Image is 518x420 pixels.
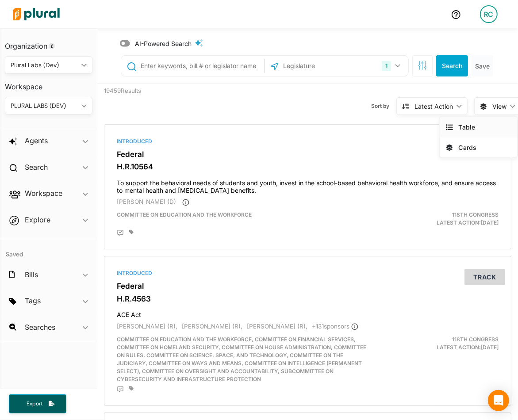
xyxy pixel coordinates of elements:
[436,55,468,76] button: Search
[135,39,192,48] span: AI-Powered Search
[20,400,49,408] span: Export
[117,336,366,382] span: Committee on Education and the Workforce, Committee on Financial Services, Committee on Homeland ...
[117,323,177,330] span: [PERSON_NAME] (R),
[117,307,499,319] h4: ACE Act
[452,211,499,218] span: 118th Congress
[11,101,78,111] div: PLURAL LABS (DEV)
[440,117,517,137] button: Table
[5,74,92,93] h3: Workspace
[117,269,499,277] div: Introduced
[414,102,453,111] div: Latest Action
[140,57,262,74] input: Enter keywords, bill # or legislator name
[129,386,134,391] div: Add tags
[458,144,511,151] span: Cards
[97,84,203,118] div: 19459 Results
[378,57,406,74] button: 1
[117,211,252,218] span: Committee on Education and the Workforce
[25,270,38,279] h2: Bills
[48,42,56,50] div: Tooltip anchor
[464,269,505,285] button: Track
[458,123,511,131] span: Table
[117,150,499,159] h3: Federal
[25,188,62,198] h2: Workspace
[382,61,391,71] div: 1
[25,215,50,225] h2: Explore
[473,2,505,27] a: RC
[117,386,124,393] div: Add Position Statement
[117,229,124,237] div: Add Position Statement
[371,102,396,110] span: Sort by
[312,323,358,330] span: + 131 sponsor s
[129,229,134,235] div: Add tags
[373,211,505,227] div: Latest Action: [DATE]
[0,239,97,261] h4: Saved
[11,61,78,70] div: Plural Labs (Dev)
[117,198,176,205] span: [PERSON_NAME] (D)
[182,323,242,330] span: [PERSON_NAME] (R),
[25,296,41,305] h2: Tags
[492,102,506,111] span: View
[9,394,66,413] button: Export
[373,336,505,383] div: Latest Action: [DATE]
[25,322,55,332] h2: Searches
[440,137,517,157] button: Cards
[117,162,499,171] h3: H.R.10564
[488,390,509,411] div: Open Intercom Messenger
[418,61,427,69] span: Search Filters
[247,323,307,330] span: [PERSON_NAME] (R),
[117,294,499,303] h3: H.R.4563
[5,33,92,53] h3: Organization
[480,5,498,23] div: RC
[472,55,493,76] button: Save
[117,282,499,290] h3: Federal
[25,136,48,145] h2: Agents
[25,162,48,172] h2: Search
[117,137,499,145] div: Introduced
[117,175,499,195] h4: To support the behavioral needs of students and youth, invest in the school-based behavioral heal...
[282,57,377,74] input: Legislature
[452,336,499,343] span: 118th Congress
